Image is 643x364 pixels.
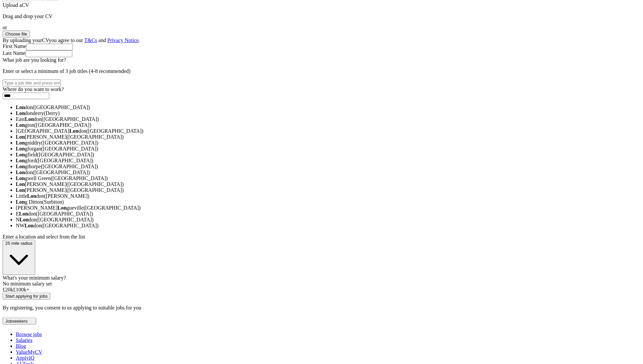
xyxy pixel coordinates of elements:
li: [PERSON_NAME] [16,134,640,140]
button: Start applying for jobs [3,293,50,300]
strong: Lon [57,205,67,211]
span: ([PERSON_NAME]) [44,193,89,199]
li: gforgan [16,146,640,152]
button: Choose file [3,31,30,37]
span: ([GEOGRAPHIC_DATA]) [67,134,124,140]
span: ([GEOGRAPHIC_DATA]) [41,223,99,228]
strong: Lon [25,223,34,228]
span: ([GEOGRAPHIC_DATA]) [86,128,144,134]
a: Salaries [16,337,33,343]
li: gthorpe [16,164,640,170]
p: Drag and drop your CV [3,13,640,19]
li: [GEOGRAPHIC_DATA] don [16,128,640,134]
strong: Lon [27,193,36,199]
a: ApplyIQ [16,355,34,361]
li: gwell Green [16,175,640,181]
li: gfield [16,152,640,158]
img: toggle icon [29,320,34,323]
a: Browse jobs [16,331,42,337]
span: Jobseekers [5,319,28,324]
p: By registering, you consent to us applying to suitable jobs for you [3,305,640,311]
span: ([GEOGRAPHIC_DATA]) [41,146,98,151]
span: ([GEOGRAPHIC_DATA]) [41,164,98,169]
strong: Lon [16,110,25,116]
strong: Lon [16,199,25,205]
li: E don [16,211,640,217]
span: ([GEOGRAPHIC_DATA]) [83,205,141,211]
a: T&Cs [84,37,97,43]
div: By uploading your CV you agree to our and . [3,37,640,43]
strong: Lon [69,128,79,134]
span: ([GEOGRAPHIC_DATA]) [42,116,99,122]
strong: Lon [16,164,25,169]
li: [PERSON_NAME] [16,181,640,187]
label: Last Name [3,50,26,56]
li: gford [16,158,640,164]
li: g Ditton [16,199,640,205]
strong: Lon [16,146,25,151]
strong: Lon [20,217,29,222]
span: ([GEOGRAPHIC_DATA]) [37,152,94,157]
span: ([GEOGRAPHIC_DATA]) [67,181,124,187]
label: Upload a CV [3,2,29,8]
strong: Lon [16,187,25,193]
li: Little don [16,193,640,199]
div: Enter a location and select from the list [3,234,640,240]
label: Where do you want to work? [3,86,64,92]
strong: Lon [16,104,25,110]
span: ([GEOGRAPHIC_DATA]) [41,140,98,146]
span: ([GEOGRAPHIC_DATA]) [67,187,124,193]
span: (Derry) [44,110,59,116]
a: Blog [16,343,26,349]
span: ([GEOGRAPHIC_DATA]) [51,175,108,181]
li: gton [16,122,640,128]
span: ([GEOGRAPHIC_DATA]) [33,170,90,175]
strong: Lon [19,211,28,216]
button: 25 mile radius [3,240,35,275]
span: £ 20 k [3,287,13,292]
span: 25 mile radius [5,241,33,246]
li: [PERSON_NAME] gueville [16,205,640,211]
strong: Lon [16,152,25,157]
label: What's your minimum salary? [3,275,66,281]
li: gniddry [16,140,640,146]
li: East don [16,116,640,122]
span: or [3,25,7,30]
strong: Lon [16,134,25,140]
a: Privacy Notice [107,37,139,43]
label: First Name [3,43,26,49]
strong: Lon [16,170,25,175]
div: No minimum salary set [3,281,640,287]
span: (Surbiton) [42,199,64,205]
li: don [16,170,640,175]
input: Type a job title and press enter [3,80,61,86]
span: £ 100 k+ [13,287,29,292]
strong: Lon [16,181,25,187]
a: ValueMyCV [16,349,42,355]
span: ([GEOGRAPHIC_DATA]) [36,217,94,222]
li: [PERSON_NAME] [16,187,640,193]
li: NW don [16,223,640,229]
strong: Lon [16,175,25,181]
strong: Lon [16,122,25,128]
span: ([GEOGRAPHIC_DATA]) [36,158,93,163]
span: ([GEOGRAPHIC_DATA]) [34,122,91,128]
strong: Lon [25,116,34,122]
span: ([GEOGRAPHIC_DATA]) [33,104,90,110]
strong: Lon [16,140,25,146]
span: ([GEOGRAPHIC_DATA]) [36,211,93,216]
p: Enter or select a minimum of 3 job titles (4-8 recommended) [3,68,640,74]
li: N don [16,217,640,223]
li: donderry [16,110,640,116]
li: don [16,104,640,110]
label: What job are you looking for? [3,57,66,63]
strong: Lon [16,158,25,163]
